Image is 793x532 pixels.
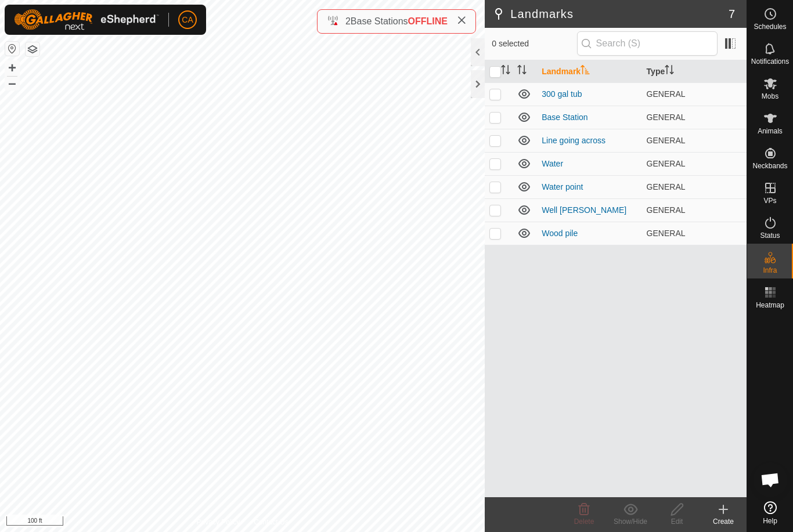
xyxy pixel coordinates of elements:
[763,267,777,274] span: Infra
[408,16,448,26] span: OFFLINE
[760,232,780,239] span: Status
[763,517,777,524] span: Help
[647,136,686,145] span: GENERAL
[182,14,193,26] span: CA
[577,31,718,56] input: Search (S)
[758,128,783,135] span: Animals
[542,182,583,191] a: Water point
[5,76,19,90] button: –
[542,229,578,238] a: Wood pile
[542,205,626,215] a: Well [PERSON_NAME]
[647,205,686,215] span: GENERAL
[492,7,729,21] h2: Landmarks
[5,61,19,75] button: +
[5,42,19,56] button: Reset Map
[729,5,735,23] span: 7
[654,516,700,527] div: Edit
[752,162,787,169] span: Neckbands
[574,517,594,526] span: Delete
[542,136,605,145] a: Line going across
[345,16,351,26] span: 2
[492,38,576,50] span: 0 selected
[751,58,789,65] span: Notifications
[517,67,527,76] p-sorticon: Activate to sort
[607,516,654,527] div: Show/Hide
[754,23,786,30] span: Schedules
[542,113,587,122] a: Base Station
[762,93,778,100] span: Mobs
[581,67,590,76] p-sorticon: Activate to sort
[700,516,747,527] div: Create
[665,67,674,76] p-sorticon: Activate to sort
[747,497,793,529] a: Help
[647,182,686,191] span: GENERAL
[351,16,408,26] span: Base Stations
[501,67,510,76] p-sorticon: Activate to sort
[647,89,686,99] span: GENERAL
[647,113,686,122] span: GENERAL
[756,302,784,309] span: Heatmap
[26,42,39,56] button: Map Layers
[14,9,159,30] img: Gallagher Logo
[537,60,641,83] th: Landmark
[647,159,686,168] span: GENERAL
[647,229,686,238] span: GENERAL
[197,517,240,527] a: Privacy Policy
[254,517,288,527] a: Contact Us
[542,89,582,99] a: 300 gal tub
[542,159,563,168] a: Water
[642,60,747,83] th: Type
[753,462,788,497] div: Open chat
[763,197,776,204] span: VPs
